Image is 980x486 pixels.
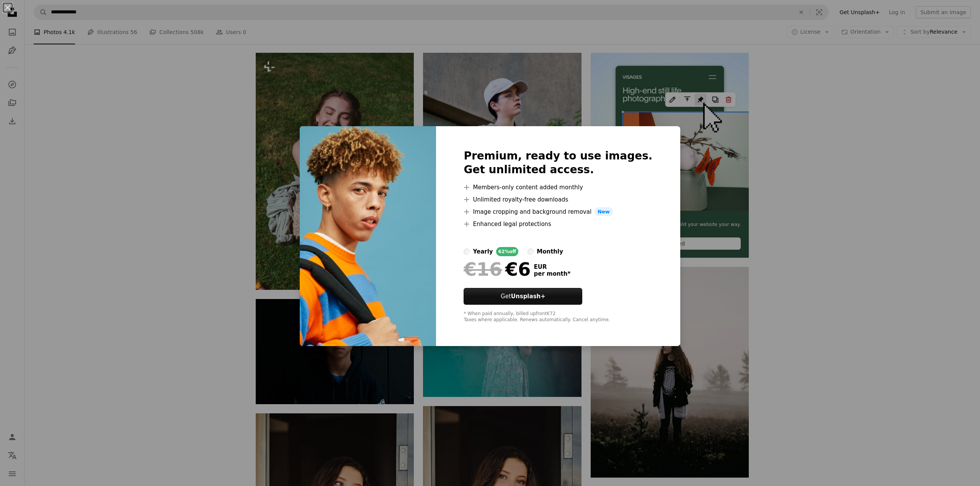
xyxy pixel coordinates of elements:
input: monthly [528,249,534,255]
div: monthly [537,247,563,256]
input: yearly62%off [464,249,470,255]
span: €16 [464,259,502,279]
li: Enhanced legal protections [464,219,652,229]
div: * When paid annually, billed upfront €72 Taxes where applicable. Renews automatically. Cancel any... [464,311,652,323]
span: New [595,207,613,216]
button: GetUnsplash+ [464,288,582,305]
li: Members-only content added monthly [464,183,652,192]
span: EUR [534,263,570,270]
div: €6 [464,259,531,279]
div: 62% off [496,247,519,256]
li: Image cropping and background removal [464,207,652,216]
img: premium_photo-1707932498225-e340d06dfe2e [300,126,436,346]
li: Unlimited royalty-free downloads [464,195,652,204]
div: yearly [473,247,493,256]
strong: Unsplash+ [511,293,546,300]
span: per month * [534,270,570,277]
h2: Premium, ready to use images. Get unlimited access. [464,149,652,177]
